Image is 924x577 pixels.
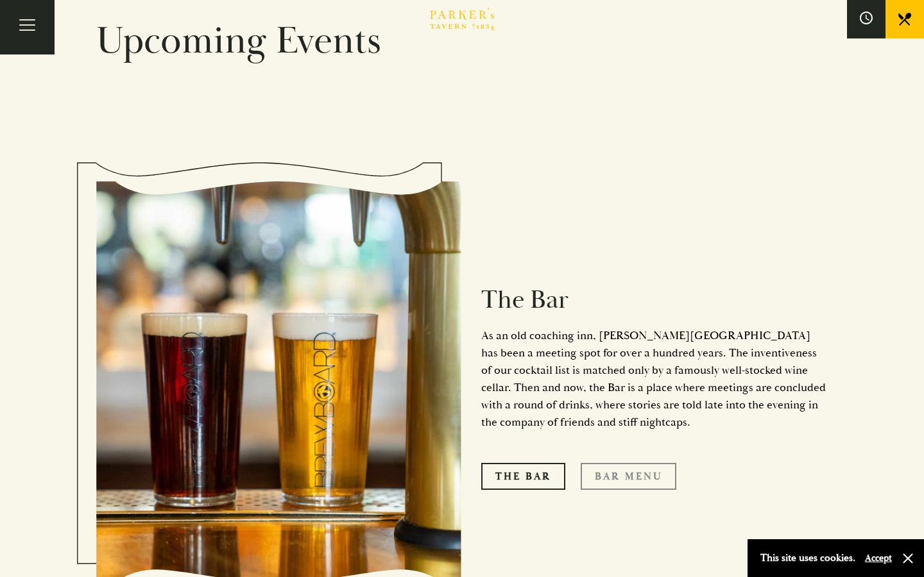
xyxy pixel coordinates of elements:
[902,552,914,565] button: Close and accept
[581,463,676,490] a: Bar Menu
[96,16,828,66] h2: Upcoming Events
[481,463,565,490] a: The Bar
[865,552,892,564] button: Accept
[481,327,828,431] p: As an old coaching inn, [PERSON_NAME][GEOGRAPHIC_DATA] has been a meeting spot for over a hundred...
[760,549,855,567] p: This site uses cookies.
[481,285,828,315] h2: The Bar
